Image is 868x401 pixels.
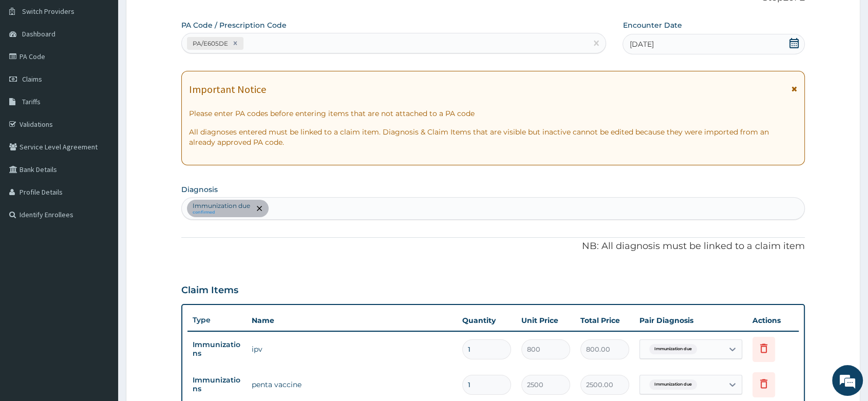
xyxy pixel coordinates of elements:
h3: Claim Items [181,285,238,296]
label: Diagnosis [181,184,218,195]
th: Name [247,310,457,331]
span: remove selection option [255,204,264,213]
small: confirmed [193,210,250,215]
div: Chat with us now [53,58,173,71]
p: NB: All diagnosis must be linked to a claim item [181,240,805,253]
span: Immunization due [649,344,697,354]
th: Quantity [457,310,516,331]
td: ipv [247,339,457,359]
td: penta vaccine [247,374,457,395]
span: Dashboard [22,29,55,39]
th: Total Price [575,310,634,331]
th: Unit Price [516,310,575,331]
div: Minimize live chat window [168,5,193,30]
td: Immunizations [187,335,247,363]
td: Immunizations [187,371,247,398]
textarea: Type your message and hit 'Enter' [5,280,196,316]
span: Immunization due [649,379,697,390]
img: d_794563401_company_1708531726252_794563401 [19,51,42,77]
th: Actions [747,310,799,331]
label: Encounter Date [622,20,682,30]
th: Pair Diagnosis [634,310,747,331]
span: We're online! [60,129,142,233]
label: PA Code / Prescription Code [181,20,287,30]
p: All diagnoses entered must be linked to a claim item. Diagnosis & Claim Items that are visible bu... [189,127,797,147]
p: Immunization due [193,202,250,210]
span: Switch Providers [22,7,74,16]
span: [DATE] [629,39,653,49]
h1: Important Notice [189,84,266,95]
div: PA/E605DE [190,37,230,49]
p: Please enter PA codes before entering items that are not attached to a PA code [189,108,797,119]
span: Tariffs [22,97,41,106]
th: Type [187,311,247,330]
span: Claims [22,74,42,84]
